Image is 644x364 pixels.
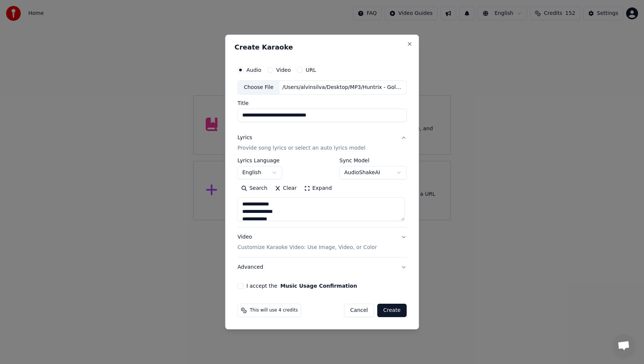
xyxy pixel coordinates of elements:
[250,307,298,313] span: This will use 4 credits
[377,304,407,317] button: Create
[237,144,365,152] p: Provide song lyrics or select an auto lyrics model
[280,283,357,288] button: I accept the
[276,67,291,73] label: Video
[246,283,357,288] label: I accept the
[300,182,335,194] button: Expand
[340,158,407,163] label: Sync Model
[344,304,374,317] button: Cancel
[246,67,261,73] label: Audio
[306,67,316,73] label: URL
[237,244,377,251] p: Customize Karaoke Video: Use Image, Video, or Color
[234,44,410,51] h2: Create Karaoke
[237,128,407,158] button: LyricsProvide song lyrics or select an auto lyrics model
[237,182,271,194] button: Search
[237,100,407,106] label: Title
[237,258,407,277] button: Advanced
[280,84,406,91] div: /Users/alvinsilva/Desktop/MP3/Huntrix - Golden (Lyrics) KPop Demon Hunters.mp3
[237,227,407,257] button: VideoCustomize Karaoke Video: Use Image, Video, or Color
[237,158,407,227] div: LyricsProvide song lyrics or select an auto lyrics model
[237,158,282,163] label: Lyrics Language
[271,182,300,194] button: Clear
[237,134,252,141] div: Lyrics
[237,233,377,251] div: Video
[238,81,280,94] div: Choose File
